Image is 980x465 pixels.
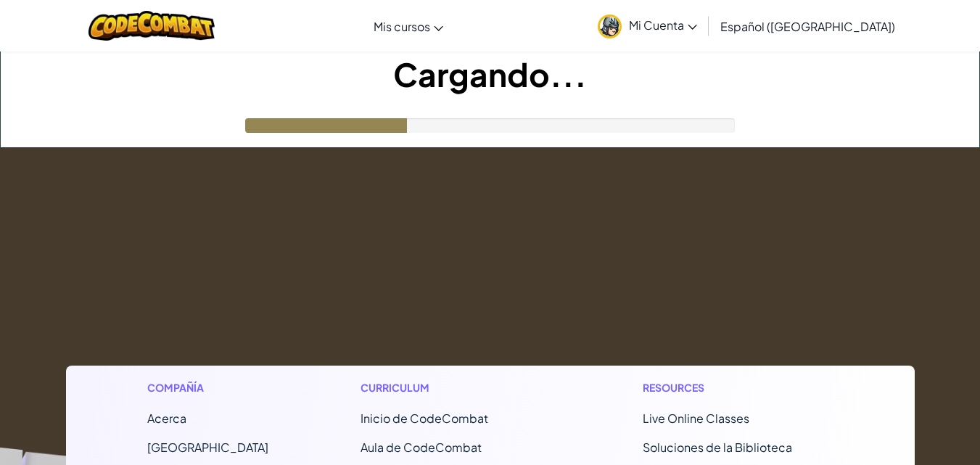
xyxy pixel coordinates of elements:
[361,411,488,426] span: Inicio de CodeCombat
[1,52,979,96] h1: Cargando...
[643,411,749,426] a: Live Online Classes
[147,411,186,426] a: Acerca
[88,11,215,41] img: CodeCombat logo
[643,380,833,395] h1: Resources
[590,3,704,49] a: Mi Cuenta
[147,380,268,395] h1: Compañía
[713,7,902,46] a: Español ([GEOGRAPHIC_DATA])
[147,440,268,455] a: [GEOGRAPHIC_DATA]
[720,19,895,34] span: Español ([GEOGRAPHIC_DATA])
[598,15,622,38] img: avatar
[374,19,430,34] span: Mis cursos
[361,380,551,395] h1: Curriculum
[643,440,792,455] a: Soluciones de la Biblioteca
[629,17,697,33] span: Mi Cuenta
[361,440,482,455] a: Aula de CodeCombat
[366,7,450,46] a: Mis cursos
